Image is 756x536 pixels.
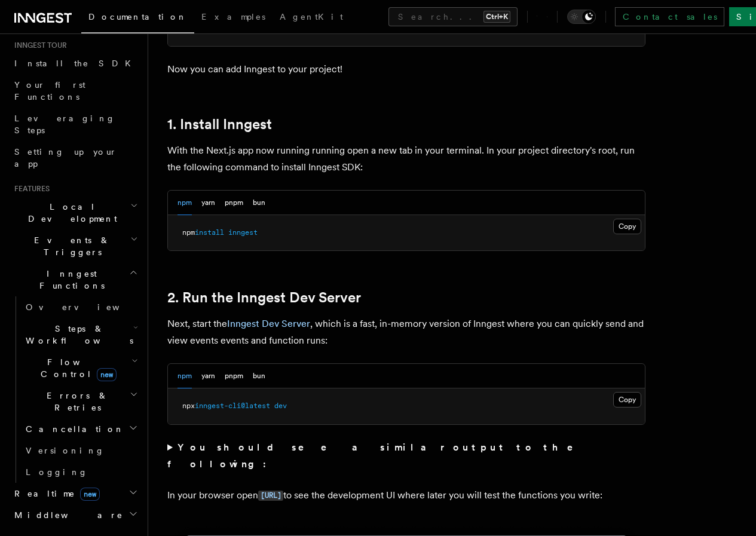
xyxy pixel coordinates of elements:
a: [URL] [258,489,283,501]
span: Realtime [10,488,100,500]
span: Local Development [10,201,130,225]
span: AgentKit [280,12,343,22]
span: Flow Control [21,356,131,380]
a: AgentKit [273,4,350,32]
button: Copy [613,392,641,408]
span: Events & Triggers [10,234,130,258]
p: Now you can add Inngest to your project! [167,61,645,78]
button: pnpm [225,191,243,215]
a: 1. Install Inngest [167,116,272,133]
span: npx [182,402,195,410]
summary: You should see a similar output to the following: [167,439,645,473]
a: Leveraging Steps [10,108,140,141]
div: Inngest Functions [10,296,140,483]
button: bun [253,364,265,388]
button: Steps & Workflows [21,318,140,351]
p: With the Next.js app now running running open a new tab in your terminal. In your project directo... [167,142,645,176]
button: Realtimenew [10,483,140,504]
span: Leveraging Steps [14,114,115,135]
button: Flow Controlnew [21,351,140,385]
button: bun [253,191,265,215]
span: Your first Functions [14,80,85,102]
a: Inngest Dev Server [227,318,310,329]
button: Inngest Functions [10,263,140,296]
a: Examples [194,4,273,32]
strong: You should see a similar output to the following: [167,442,590,470]
span: Features [10,184,50,194]
a: Documentation [81,4,194,33]
a: Install the SDK [10,53,140,74]
span: Inngest Functions [10,268,129,292]
span: Errors & Retries [21,390,130,414]
button: npm [177,364,192,388]
a: Contact sales [615,7,724,26]
button: Cancellation [21,418,140,440]
span: inngest-cli@latest [195,402,270,410]
span: Cancellation [21,423,124,435]
button: yarn [201,364,215,388]
span: Documentation [88,12,187,22]
button: Toggle dark mode [567,10,596,24]
button: Copy [613,219,641,234]
span: inngest [228,228,258,237]
span: new [80,488,100,501]
p: In your browser open to see the development UI where later you will test the functions you write: [167,487,645,504]
a: Versioning [21,440,140,461]
button: Events & Triggers [10,229,140,263]
button: yarn [201,191,215,215]
span: Logging [26,467,88,477]
a: Overview [21,296,140,318]
button: Search...Ctrl+K [388,7,518,26]
p: Next, start the , which is a fast, in-memory version of Inngest where you can quickly send and vi... [167,316,645,349]
button: Middleware [10,504,140,526]
span: npm [182,228,195,237]
span: install [195,228,224,237]
span: dev [274,402,287,410]
a: Setting up your app [10,141,140,174]
span: Inngest tour [10,41,67,50]
span: Setting up your app [14,147,117,169]
span: Examples [201,12,265,22]
button: Errors & Retries [21,385,140,418]
kbd: Ctrl+K [483,11,510,23]
a: Logging [21,461,140,483]
button: pnpm [225,364,243,388]
a: 2. Run the Inngest Dev Server [167,289,361,306]
span: Steps & Workflows [21,323,133,347]
span: Versioning [26,446,105,455]
span: new [97,368,117,381]
span: Middleware [10,509,123,521]
button: Local Development [10,196,140,229]
code: [URL] [258,491,283,501]
button: npm [177,191,192,215]
a: Your first Functions [10,74,140,108]
span: Install the SDK [14,59,138,68]
span: Overview [26,302,149,312]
